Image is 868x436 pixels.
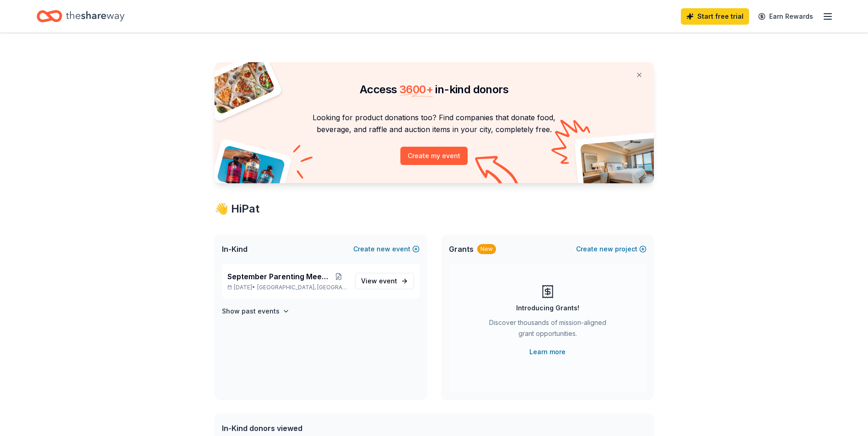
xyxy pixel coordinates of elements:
[222,306,290,317] button: Show past events
[516,303,579,314] div: Introducing Grants!
[599,244,613,255] span: new
[215,202,654,216] div: 👋 Hi Pat
[477,244,496,254] div: New
[399,83,433,96] span: 3600 +
[353,244,420,255] button: Createnewevent
[400,147,468,165] button: Create my event
[227,284,348,291] p: [DATE] •
[485,317,610,343] div: Discover thousands of mission-aligned grant opportunities.
[449,244,474,255] span: Grants
[222,244,248,255] span: In-Kind
[475,156,521,190] img: Curvy arrow
[360,83,508,96] span: Access in-kind donors
[753,8,819,25] a: Earn Rewards
[257,284,347,291] span: [GEOGRAPHIC_DATA], [GEOGRAPHIC_DATA]
[222,306,280,317] h4: Show past events
[204,57,275,115] img: Pizza
[576,244,647,255] button: Createnewproject
[361,276,397,287] span: View
[377,244,390,255] span: new
[227,271,330,282] span: September Parenting Meeting
[37,5,124,27] a: Home
[226,112,643,136] p: Looking for product donations too? Find companies that donate food, beverage, and raffle and auct...
[222,423,407,434] div: In-Kind donors viewed
[355,273,414,289] a: View event
[379,277,397,285] span: event
[529,346,566,357] a: Learn more
[681,8,749,25] a: Start free trial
